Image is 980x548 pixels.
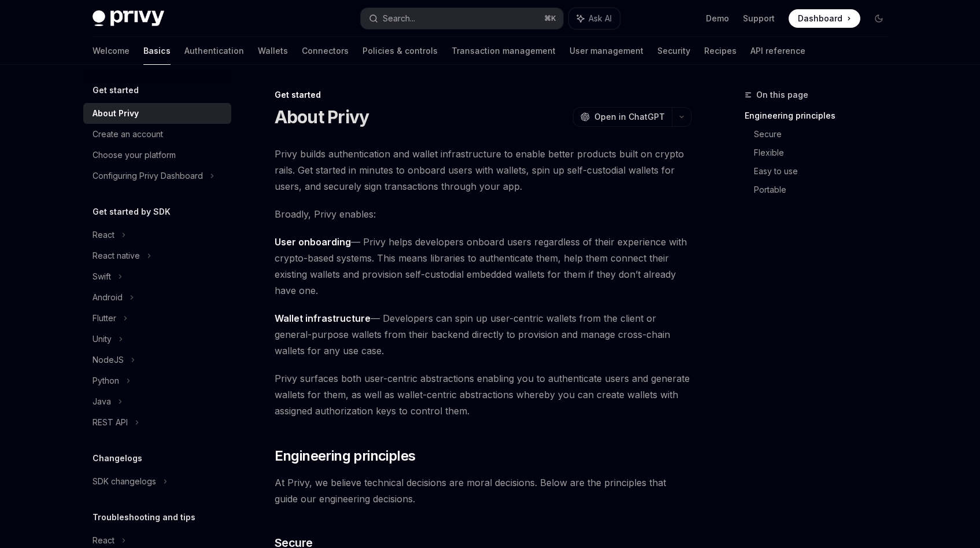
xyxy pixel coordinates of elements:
strong: User onboarding [275,236,351,248]
a: Create an account [83,124,231,145]
a: User management [569,37,644,65]
strong: Wallet infrastructure [275,312,371,324]
h5: Changelogs [93,451,142,465]
span: Engineering principles [275,447,416,465]
div: React native [93,249,140,263]
a: Security [657,37,690,65]
a: Dashboard [789,9,860,28]
button: Open in ChatGPT [573,107,672,127]
a: Basics [143,37,171,65]
div: Flutter [93,311,116,325]
a: Choose your platform [83,145,231,165]
span: Dashboard [798,13,842,24]
a: Authentication [184,37,244,65]
a: Portable [754,181,897,199]
img: dark logo [93,10,164,27]
h5: Troubleshooting and tips [93,510,195,524]
a: Transaction management [452,37,556,65]
h5: Get started [93,83,139,97]
button: Toggle dark mode [870,9,888,28]
a: Demo [706,13,729,24]
button: Ask AI [569,8,620,29]
span: Ask AI [589,13,612,24]
div: React [93,534,114,547]
a: Support [743,13,775,24]
span: ⌘ K [544,14,556,23]
button: Search...⌘K [361,8,563,29]
div: React [93,228,114,242]
span: Broadly, Privy enables: [275,206,691,222]
div: Java [93,395,111,409]
div: About Privy [93,106,139,120]
a: Wallets [258,37,288,65]
a: Secure [754,125,897,144]
span: On this page [756,88,808,102]
div: Python [93,374,119,388]
span: Privy surfaces both user-centric abstractions enabling you to authenticate users and generate wal... [275,370,691,419]
span: Open in ChatGPT [594,111,665,123]
div: Swift [93,270,111,284]
a: Recipes [704,37,737,65]
h1: About Privy [275,106,369,127]
span: — Privy helps developers onboard users regardless of their experience with crypto-based systems. ... [275,234,691,299]
span: At Privy, we believe technical decisions are moral decisions. Below are the principles that guide... [275,475,691,507]
span: — Developers can spin up user-centric wallets from the client or general-purpose wallets from the... [275,310,691,359]
div: NodeJS [93,353,124,367]
div: Get started [275,89,691,101]
a: Easy to use [754,162,897,181]
div: SDK changelogs [93,475,156,488]
a: Engineering principles [745,106,897,125]
div: Create an account [93,127,163,141]
div: Android [93,290,123,304]
div: Unity [93,332,112,346]
div: Choose your platform [93,148,176,162]
a: Connectors [302,37,349,65]
a: Welcome [93,37,130,65]
a: About Privy [83,103,231,124]
h5: Get started by SDK [93,205,171,219]
div: Search... [383,12,415,25]
a: Policies & controls [363,37,438,65]
a: Flexible [754,144,897,162]
span: Privy builds authentication and wallet infrastructure to enable better products built on crypto r... [275,146,691,194]
a: API reference [750,37,805,65]
div: REST API [93,415,128,429]
div: Configuring Privy Dashboard [93,169,203,183]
